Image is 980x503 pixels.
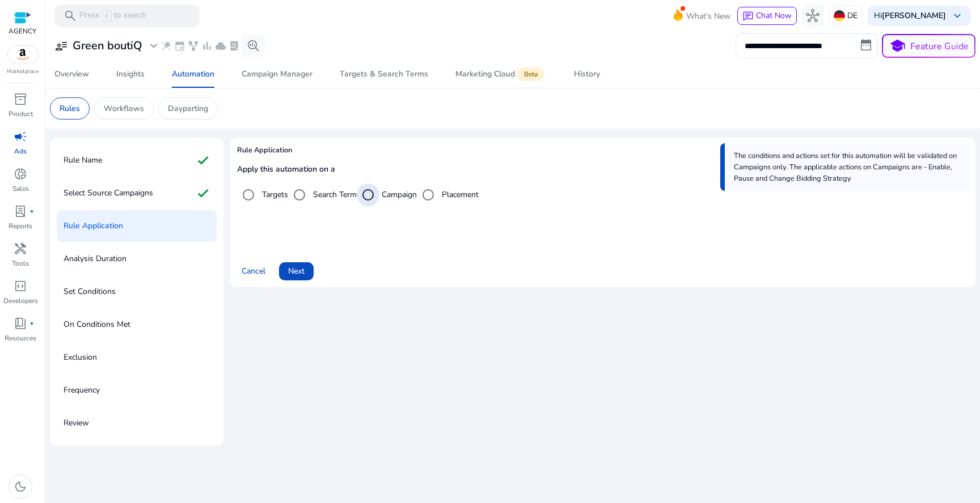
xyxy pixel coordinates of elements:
[260,189,288,201] label: Targets
[64,283,116,301] p: Set Conditions
[440,189,479,201] label: Placement
[168,103,208,114] p: Dayparting
[29,321,34,326] span: fiber_manual_record
[64,9,77,23] span: search
[574,70,600,78] div: History
[14,130,27,143] span: campaign
[64,316,130,334] p: On Conditions Met
[882,34,975,58] button: schoolFeature Guide
[64,250,126,268] p: Analysis Duration
[215,40,226,52] span: cloud
[247,39,260,53] span: search_insights
[172,70,214,78] div: Automation
[806,9,820,23] span: hub
[14,204,27,218] span: lab_profile
[12,184,29,194] p: Sales
[229,40,240,52] span: lab_profile
[517,67,544,81] span: Beta
[188,40,199,52] span: family_history
[14,279,27,293] span: code_blocks
[242,70,312,78] div: Campaign Manager
[29,209,34,214] span: fiber_manual_record
[242,265,265,277] span: Cancel
[73,39,142,53] h3: Green boutiQ
[160,40,172,52] span: wand_stars
[64,348,97,366] p: Exclusion
[242,35,265,57] button: search_insights
[288,265,305,277] span: Next
[686,6,730,26] span: What's New
[14,167,27,181] span: donut_small
[196,151,210,169] mat-icon: check
[60,103,80,114] p: Rules
[379,189,417,201] label: Campaign
[102,10,112,22] span: /
[54,70,89,78] div: Overview
[237,189,479,199] mat-radio-group: Select targeting option
[7,46,38,63] img: amazon.svg
[14,92,27,106] span: inventory_2
[874,12,946,20] p: Hi
[742,11,754,22] span: chat
[311,189,357,201] label: Search Term
[64,217,123,235] p: Rule Application
[7,67,39,76] p: Marketplace
[720,143,970,191] div: The conditions and actions set for this automation will be validated on Campaigns only. The appli...
[64,414,89,432] p: Review
[201,40,213,52] span: bar_chart
[196,184,210,202] mat-icon: check
[834,10,845,22] img: de.svg
[756,10,792,21] span: Chat Now
[237,165,969,174] h5: Apply this automation on a
[64,151,102,169] p: Rule Name
[14,146,27,156] p: Ads
[9,221,32,231] p: Reports
[14,317,27,330] span: book_4
[174,40,185,52] span: event
[910,40,969,53] p: Feature Guide
[737,7,797,25] button: chatChat Now
[104,103,144,114] p: Workflows
[882,10,946,21] b: [PERSON_NAME]
[801,5,824,27] button: hub
[12,258,29,268] p: Tools
[951,9,964,23] span: keyboard_arrow_down
[5,333,36,343] p: Resources
[9,26,36,36] p: AGENCY
[79,10,146,22] p: Press to search
[116,70,145,78] div: Insights
[14,242,27,255] span: handyman
[9,109,33,119] p: Product
[64,381,100,399] p: Frequency
[237,144,969,165] h4: Rule Application
[455,70,547,79] div: Marketing Cloud
[3,296,38,306] p: Developers
[237,262,270,280] button: Cancel
[54,39,68,53] span: user_attributes
[889,38,906,54] span: school
[147,39,160,53] span: expand_more
[14,480,27,493] span: dark_mode
[340,70,428,78] div: Targets & Search Terms
[847,6,857,25] p: DE
[279,262,314,280] button: Next
[64,184,153,202] p: Select Source Campaigns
